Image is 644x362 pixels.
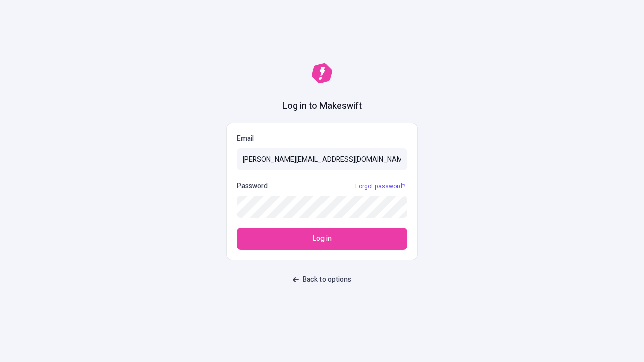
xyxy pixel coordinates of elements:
[237,180,268,192] p: Password
[237,228,407,250] button: Log in
[282,100,362,113] h1: Log in to Makeswift
[303,274,351,285] span: Back to options
[287,270,357,289] button: Back to options
[353,182,407,190] a: Forgot password?
[313,233,332,244] span: Log in
[237,133,407,144] p: Email
[237,148,407,170] input: Email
